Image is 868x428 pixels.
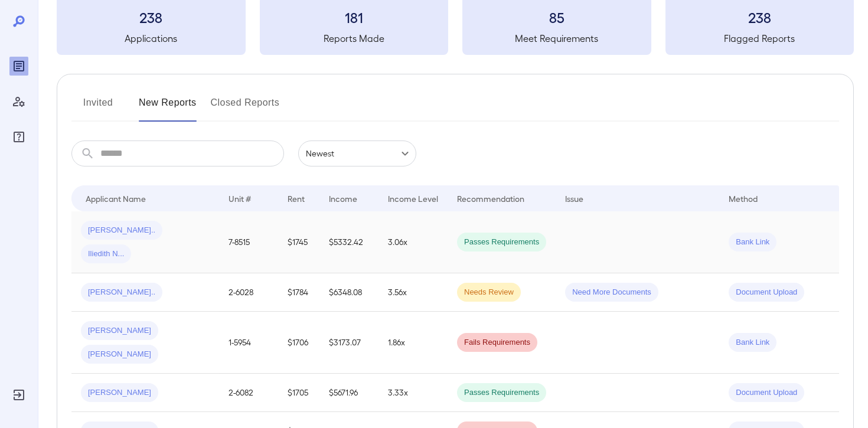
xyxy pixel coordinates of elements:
[81,225,162,236] span: [PERSON_NAME]..
[81,249,131,260] span: Iliedith N...
[278,273,319,312] td: $1784
[665,31,854,45] h5: Flagged Reports
[462,8,651,27] h3: 85
[457,287,521,298] span: Needs Review
[229,191,251,205] div: Unit #
[81,325,158,336] span: [PERSON_NAME]
[9,57,28,76] div: Reports
[665,8,854,27] h3: 238
[219,312,278,374] td: 1-5954
[378,374,448,412] td: 3.33x
[9,92,28,111] div: Manage Users
[57,31,246,45] h5: Applications
[81,349,158,360] span: [PERSON_NAME]
[565,191,584,205] div: Issue
[278,374,319,412] td: $1705
[81,387,158,398] span: [PERSON_NAME]
[219,273,278,312] td: 2-6028
[319,273,378,312] td: $6348.08
[57,8,246,27] h3: 238
[86,191,146,205] div: Applicant Name
[388,191,438,205] div: Income Level
[729,387,804,398] span: Document Upload
[462,31,651,45] h5: Meet Requirements
[319,312,378,374] td: $3173.07
[729,287,804,298] span: Document Upload
[211,93,280,122] button: Closed Reports
[298,141,416,166] div: Newest
[278,211,319,273] td: $1745
[457,337,537,348] span: Fails Requirements
[319,211,378,273] td: $5332.42
[278,312,319,374] td: $1706
[9,128,28,146] div: FAQ
[457,191,524,205] div: Recommendation
[71,93,125,122] button: Invited
[260,31,449,45] h5: Reports Made
[378,273,448,312] td: 3.56x
[81,287,162,298] span: [PERSON_NAME]..
[378,312,448,374] td: 1.86x
[729,337,776,348] span: Bank Link
[457,387,546,398] span: Passes Requirements
[139,93,197,122] button: New Reports
[329,191,357,205] div: Income
[378,211,448,273] td: 3.06x
[219,374,278,412] td: 2-6082
[288,191,306,205] div: Rent
[729,191,758,205] div: Method
[729,237,776,248] span: Bank Link
[319,374,378,412] td: $5671.96
[219,211,278,273] td: 7-8515
[457,237,546,248] span: Passes Requirements
[260,8,449,27] h3: 181
[565,287,658,298] span: Need More Documents
[9,385,28,404] div: Log Out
